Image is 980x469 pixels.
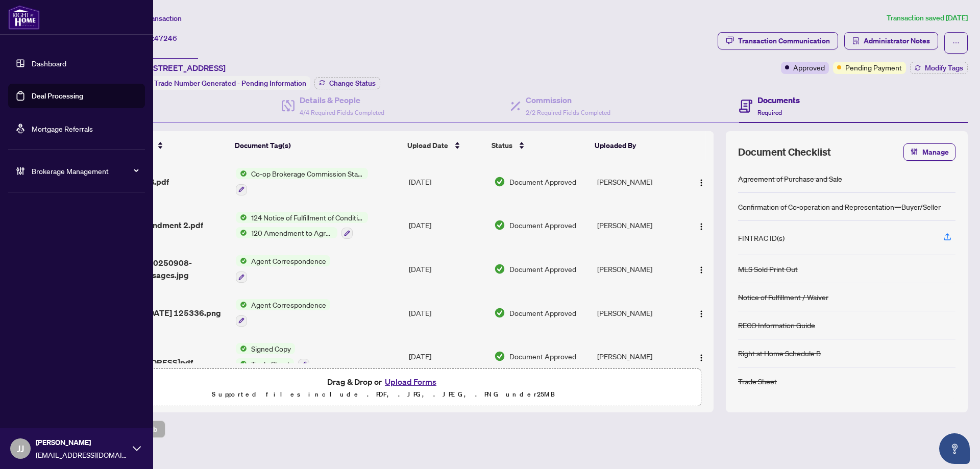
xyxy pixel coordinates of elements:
img: Status Icon [236,358,247,369]
span: Document Checklist [738,145,831,159]
button: Modify Tags [910,62,968,74]
button: Status IconCo-op Brokerage Commission Statement [236,168,368,195]
span: Required [757,109,782,116]
span: Drag & Drop orUpload FormsSupported files include .PDF, .JPG, .JPEG, .PNG under25MB [66,369,701,407]
a: Deal Processing [32,91,83,101]
button: Upload Forms [382,375,439,388]
img: Document Status [494,263,505,275]
span: Screenshot [DATE] 125336.png [102,307,221,319]
a: Dashboard [32,59,66,68]
div: FINTRAC ID(s) [738,232,785,243]
div: MLS Sold Print Out [738,263,798,275]
span: 120 Amendment to Agreement of Purchase and Sale [247,227,337,238]
span: Document Approved [509,219,576,231]
img: Document Status [494,351,505,362]
button: Transaction Communication [718,32,838,50]
img: Status Icon [236,227,247,238]
div: Status: [127,76,310,90]
p: Supported files include .PDF, .JPG, .JPEG, .PNG under 25 MB [72,388,695,401]
button: Logo [693,174,709,190]
button: Status IconSigned CopyStatus IconTrade Sheet [236,343,309,371]
span: Document Approved [509,307,576,318]
th: Status [487,131,591,160]
span: 2/2 Required Fields Completed [526,109,610,116]
td: [DATE] [405,204,490,248]
span: [PERSON_NAME] [36,437,128,448]
h4: Documents [757,94,800,106]
td: [PERSON_NAME] [593,247,684,291]
span: Change Status [329,80,376,87]
img: logo [8,5,40,30]
div: RECO Information Guide [738,319,815,331]
div: Transaction Communication [738,33,830,49]
button: Administrator Notes [844,32,938,50]
span: View Transaction [127,14,182,23]
div: Trade Sheet [738,376,777,387]
th: Uploaded By [591,131,681,160]
img: Logo [697,223,705,231]
img: Status Icon [236,343,247,354]
div: Agreement of Purchase and Sale [738,173,842,184]
span: trade record - [STREET_ADDRESS]pdf [102,344,228,368]
h4: Commission [526,94,610,106]
article: Transaction saved [DATE] [887,12,968,24]
span: Trade Number Generated - Pending Information [154,79,306,88]
img: Status Icon [236,255,247,266]
span: Document Approved [509,263,576,275]
span: Agent Correspondence [247,255,330,266]
span: Screenshot_20250908-125557_Messages.jpg [102,257,228,281]
span: Modify Tags [925,64,963,71]
th: Upload Date [403,131,488,160]
span: C319-[STREET_ADDRESS] [127,62,226,74]
span: 4/4 Required Fields Completed [300,109,384,116]
span: 47246 [154,34,177,43]
span: Trade Sheet [247,358,294,369]
span: Signed Copy [247,343,295,354]
button: Status IconAgent Correspondence [236,255,330,283]
button: Change Status [314,77,380,89]
div: Confirmation of Co-operation and Representation—Buyer/Seller [738,201,941,212]
th: Document Tag(s) [231,131,403,160]
button: Logo [693,305,709,321]
img: Document Status [494,219,505,231]
button: Status Icon124 Notice of Fulfillment of Condition(s) - Agreement of Purchase and SaleStatus Icon1... [236,212,368,239]
span: Drag & Drop or [327,375,439,388]
span: Manage [922,144,949,160]
span: Document Approved [509,351,576,362]
img: Status Icon [236,168,247,179]
div: Right at Home Schedule B [738,348,821,359]
span: Status [492,140,512,151]
span: Document Approved [509,176,576,187]
button: Manage [903,143,955,161]
img: Document Status [494,176,505,187]
span: Co-op Brokerage Commission Statement [247,168,368,179]
button: Open asap [939,433,970,464]
span: [EMAIL_ADDRESS][DOMAIN_NAME] [36,449,128,460]
span: solution [852,37,860,44]
span: Agent Correspondence [247,299,330,310]
td: [PERSON_NAME] [593,160,684,204]
th: (20) File Name [98,131,231,160]
td: [PERSON_NAME] [593,204,684,248]
span: ellipsis [952,39,960,46]
td: [PERSON_NAME] [593,291,684,335]
div: Notice of Fulfillment / Waiver [738,291,828,303]
span: 124 Notice of Fulfillment of Condition(s) - Agreement of Purchase and Sale [247,212,368,223]
img: Status Icon [236,212,247,223]
img: Document Status [494,307,505,318]
h4: Details & People [300,94,384,106]
td: [DATE] [405,335,490,379]
td: [DATE] [405,160,490,204]
td: [DATE] [405,291,490,335]
img: Logo [697,310,705,318]
span: Approved [793,62,825,73]
td: [DATE] [405,247,490,291]
a: Mortgage Referrals [32,124,93,133]
button: Status IconAgent Correspondence [236,299,330,327]
button: Logo [693,261,709,277]
span: Upload Date [407,140,448,151]
button: Logo [693,217,709,233]
span: JJ [17,441,24,456]
img: Logo [697,354,705,362]
span: Pending Payment [845,62,902,73]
